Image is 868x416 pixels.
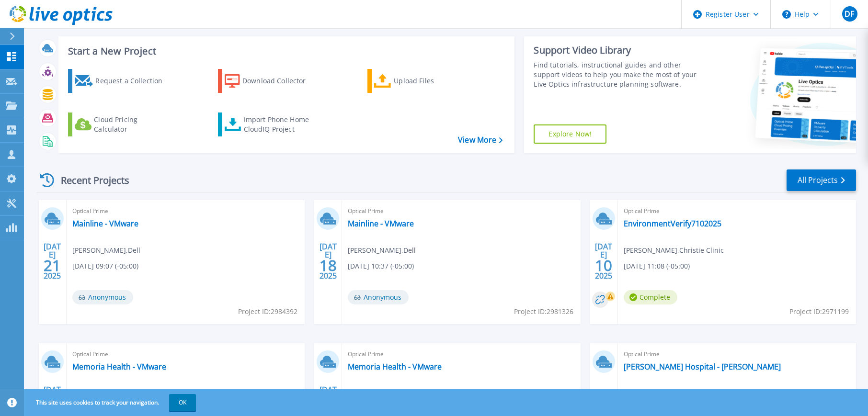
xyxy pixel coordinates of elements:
[68,69,175,93] a: Request a Collection
[348,349,574,360] span: Optical Prime
[320,261,337,270] span: 18
[348,206,574,216] span: Optical Prime
[72,245,140,256] span: [PERSON_NAME] , Dell
[789,306,849,317] span: Project ID: 2971199
[348,362,442,371] a: Memoria Health - VMware
[348,261,414,271] span: [DATE] 10:37 (-05:00)
[367,69,474,93] a: Upload Files
[68,46,503,56] h3: Start a New Project
[845,10,854,18] span: DF
[624,219,721,228] a: EnvironmentVerify7102025
[348,290,409,304] span: Anonymous
[242,71,319,90] div: Download Collector
[37,169,142,192] div: Recent Projects
[238,306,297,317] span: Project ID: 2984392
[624,245,724,256] span: [PERSON_NAME] , Christie Clinic
[95,71,172,90] div: Request a Collection
[72,349,299,360] span: Optical Prime
[534,60,702,89] div: Find tutorials, instructional guides and other support videos to help you make the most of your L...
[169,394,196,411] button: OK
[244,115,319,134] div: Import Phone Home CloudIQ Project
[218,69,325,93] a: Download Collector
[72,261,138,271] span: [DATE] 09:07 (-05:00)
[348,245,416,256] span: [PERSON_NAME] , Dell
[348,219,414,228] a: Mainline - VMware
[44,261,61,270] span: 21
[94,115,171,134] div: Cloud Pricing Calculator
[68,112,175,136] a: Cloud Pricing Calculator
[624,261,690,271] span: [DATE] 11:08 (-05:00)
[72,290,133,304] span: Anonymous
[319,244,337,279] div: [DATE] 2025
[394,71,470,90] div: Upload Files
[348,388,416,399] span: [PERSON_NAME] , Dell
[72,388,140,399] span: [PERSON_NAME] , Dell
[458,135,503,145] a: View More
[624,290,677,304] span: Complete
[787,169,856,191] a: All Projects
[26,394,196,411] span: This site uses cookies to track your navigation.
[43,244,61,279] div: [DATE] 2025
[514,306,573,317] span: Project ID: 2981326
[72,362,166,371] a: Memoria Health - VMware
[624,362,781,371] a: [PERSON_NAME] Hospital - [PERSON_NAME]
[595,261,612,270] span: 10
[624,206,850,216] span: Optical Prime
[72,206,299,216] span: Optical Prime
[594,244,613,279] div: [DATE] 2025
[624,349,850,360] span: Optical Prime
[534,44,702,56] div: Support Video Library
[72,219,138,228] a: Mainline - VMware
[534,124,606,144] a: Explore Now!
[624,388,692,399] span: [PERSON_NAME] , Dell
